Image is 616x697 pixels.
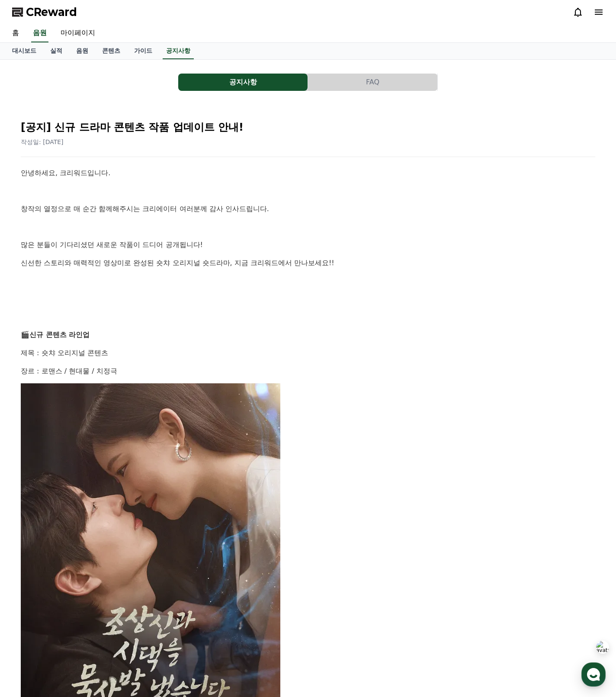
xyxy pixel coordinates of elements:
[69,43,95,59] a: 음원
[5,24,26,42] a: 홈
[95,43,127,59] a: 콘텐츠
[79,288,90,295] span: 대화
[3,274,57,296] a: 홈
[12,5,77,19] a: CReward
[21,203,595,215] p: 창작의 열정으로 매 순간 함께해주시는 크리에이터 여러분께 감사 인사드립니다.
[112,274,166,296] a: 설정
[21,138,64,145] span: 작성일: [DATE]
[308,74,437,91] button: FAQ
[26,5,77,19] span: CReward
[27,287,32,294] span: 홈
[21,257,595,269] p: 신선한 스토리와 매력적인 영상미로 완성된 숏챠 오리지널 숏드라마, 지금 크리워드에서 만나보세요!!
[29,331,90,339] strong: 신규 콘텐츠 라인업
[54,24,102,42] a: 마이페이지
[21,239,595,251] p: 많은 분들이 기다리셨던 새로운 작품이 드디어 공개됩니다!
[21,120,595,134] h2: [공지] 신규 드라마 콘텐츠 작품 업데이트 안내!
[31,24,48,42] a: 음원
[5,43,43,59] a: 대시보드
[43,43,69,59] a: 실적
[163,43,194,59] a: 공지사항
[21,366,595,377] p: 장르 : 로맨스 / 현대물 / 치정극
[57,274,112,296] a: 대화
[21,167,595,179] p: 안녕하세요, 크리워드입니다.
[21,347,595,359] p: 제목 : 숏챠 오리지널 콘텐츠
[127,43,159,59] a: 가이드
[308,74,438,91] a: FAQ
[21,331,29,339] span: 🎬
[134,287,144,294] span: 설정
[178,74,308,91] button: 공지사항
